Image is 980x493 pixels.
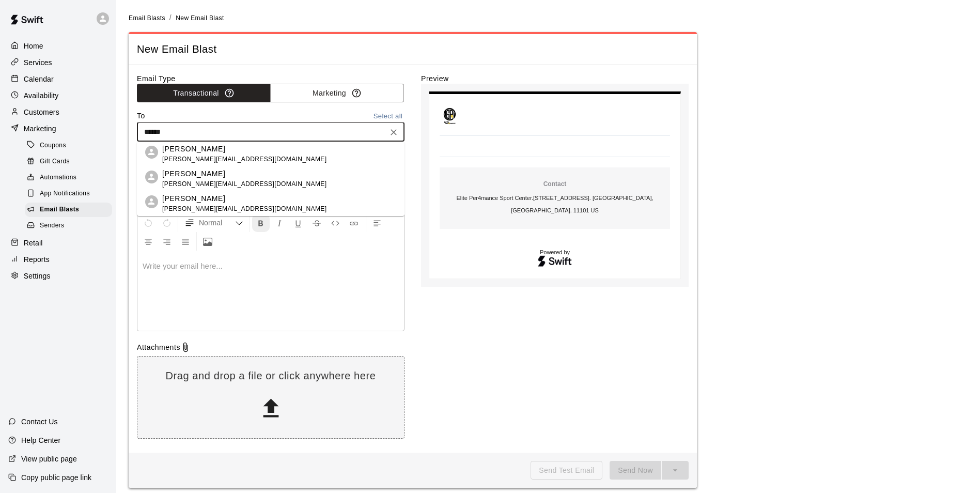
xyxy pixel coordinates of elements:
p: Powered by [440,250,670,255]
button: Center Align [139,232,157,251]
div: Attachments [137,342,405,352]
a: Senders [25,218,116,234]
a: Settings [8,268,108,284]
span: Automations [40,173,76,183]
button: Format Strikethrough [308,213,325,232]
a: Marketing [8,121,108,136]
a: Reports [8,252,108,267]
button: Right Align [158,232,176,251]
a: Coupons [25,137,116,153]
div: Coupons [25,138,112,153]
button: Formatting Options [180,213,247,232]
p: [PERSON_NAME] [162,144,326,155]
a: Availability [8,88,108,103]
p: Copy public page link [21,472,91,483]
p: Contact [444,180,666,189]
button: Select all [371,111,405,122]
button: Justify Align [177,232,194,251]
button: Clear [386,125,401,140]
li: / [169,12,172,23]
p: Reports [24,254,50,265]
img: Swift logo [537,254,572,268]
p: Home [24,41,43,51]
a: Email Blasts [129,13,165,22]
span: New Email Blast [137,42,689,56]
label: Preview [421,73,689,84]
div: Email Blasts [25,203,112,217]
button: Format Underline [289,213,307,232]
span: Coupons [40,141,66,151]
p: Retail [24,238,43,248]
a: Gift Cards [25,153,116,170]
button: Left Align [368,213,386,232]
span: [PERSON_NAME][EMAIL_ADDRESS][DOMAIN_NAME] [162,179,326,190]
a: Email Blasts [25,202,116,218]
p: Drag and drop a file or click anywhere here [137,369,404,383]
p: Marketing [24,124,56,134]
button: Redo [158,213,176,232]
p: Calendar [24,74,54,84]
div: split button [610,461,689,480]
span: Email Blasts [129,14,165,22]
div: Senders [25,219,112,233]
p: Availability [24,90,59,101]
div: Gift Cards [25,155,112,169]
span: Email Blasts [40,205,79,215]
span: New Email Blast [176,14,224,22]
span: [PERSON_NAME][EMAIL_ADDRESS][DOMAIN_NAME] [162,204,326,214]
a: Services [8,55,108,70]
button: Marketing [270,84,404,103]
a: Retail [8,235,108,251]
span: Gift Cards [40,157,70,167]
button: Insert Code [326,213,344,232]
img: Elite Per4mance Sport Center [440,104,460,125]
span: Normal [199,218,235,228]
a: Customers [8,104,108,120]
label: To [137,111,145,122]
p: View public page [21,454,77,464]
p: Services [24,57,52,68]
p: [PERSON_NAME] [162,168,326,179]
p: Contact Us [21,417,58,427]
p: [PERSON_NAME] [162,193,326,204]
button: Undo [139,213,157,232]
span: Senders [40,221,65,231]
button: Format Italics [271,213,288,232]
span: [PERSON_NAME][EMAIL_ADDRESS][DOMAIN_NAME] [162,155,326,165]
a: Calendar [8,71,108,87]
button: Upload Image [199,232,216,251]
a: Automations [25,170,116,186]
p: Settings [24,271,51,281]
span: App Notifications [40,189,90,199]
p: Elite Per4mance Sport Center . [STREET_ADDRESS]. [GEOGRAPHIC_DATA], [GEOGRAPHIC_DATA]. 11101 US [444,192,666,217]
button: Format Bold [252,213,270,232]
label: Email Type [137,73,405,84]
p: Customers [24,107,59,117]
div: App Notifications [25,187,112,201]
p: Help Center [21,435,60,445]
button: Transactional [137,84,271,103]
nav: breadcrumb [129,12,968,24]
a: Home [8,38,108,54]
div: Automations [25,171,112,185]
button: Insert Link [345,213,363,232]
a: App Notifications [25,186,116,202]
